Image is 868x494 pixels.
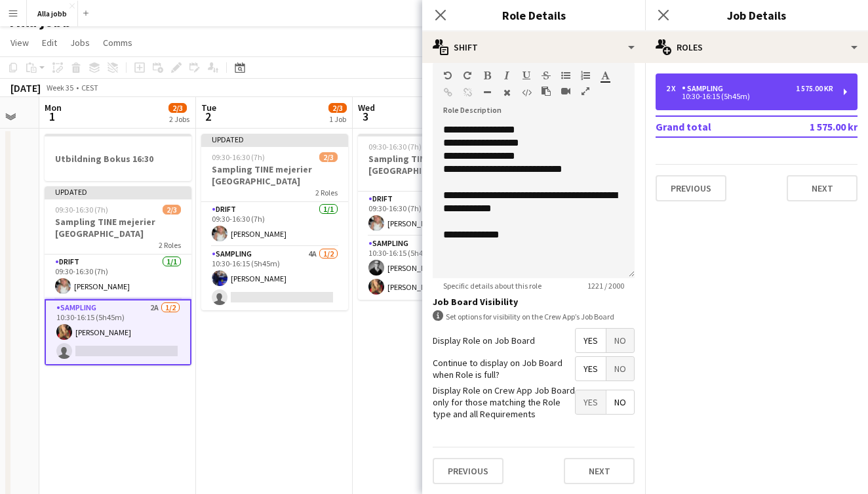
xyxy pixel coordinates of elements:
span: Specific details about this role [433,281,552,291]
div: 2 x [666,84,682,93]
button: Strikethrough [542,70,551,81]
button: Underline [522,70,531,81]
span: Yes [576,357,606,381]
span: Comms [103,37,132,49]
app-card-role: Drift1/109:30-16:30 (7h)[PERSON_NAME] [201,202,348,247]
div: Shift [422,31,645,63]
button: Clear Formatting [502,87,511,98]
button: Previous [433,458,503,484]
span: Wed [358,102,375,113]
button: Fullscreen [581,86,590,96]
button: Insert video [561,86,570,96]
span: 2/3 [328,103,347,113]
div: Updated [201,134,348,144]
div: Set options for visibility on the Crew App’s Job Board [433,310,635,323]
button: HTML Code [522,87,531,98]
div: Roles [645,31,868,63]
span: 2 Roles [315,188,338,197]
div: 10:30-16:15 (5h45m) [666,93,833,100]
span: No [606,390,634,414]
button: Alla jobb [27,1,78,26]
h3: Utbildning Bokus 16:30 [45,153,191,165]
h3: Role Details [422,7,645,24]
div: 1 Job [329,114,346,124]
span: Week 35 [43,83,76,93]
span: Jobs [70,37,90,49]
span: 2/3 [163,205,181,215]
button: Horizontal Line [483,87,492,98]
button: Previous [656,175,726,201]
button: Paste as plain text [542,86,551,96]
div: Updated [45,186,191,197]
label: Continue to display on Job Board when Role is full? [433,357,575,381]
app-job-card: Updated09:30-16:30 (7h)2/3Sampling TINE mejerier [GEOGRAPHIC_DATA]2 RolesDrift1/109:30-16:30 (7h)... [201,134,348,310]
app-card-role: Drift1/109:30-16:30 (7h)[PERSON_NAME] [45,255,191,299]
span: Edit [42,37,57,49]
a: View [5,34,34,51]
app-job-card: Utbildning Bokus 16:30 [45,134,191,181]
span: 2/3 [168,103,187,113]
span: Yes [576,390,606,414]
button: Redo [463,70,472,81]
app-card-role: Sampling2/210:30-16:15 (5h45m)[PERSON_NAME][PERSON_NAME] [358,236,505,300]
a: Comms [98,34,138,51]
span: 2 [199,109,216,124]
button: Undo [443,70,452,81]
h3: Job Details [645,7,868,24]
button: Italic [502,70,511,81]
span: 1 [43,109,62,124]
button: Unordered List [561,70,570,81]
app-card-role: Sampling2A1/210:30-16:15 (5h45m)[PERSON_NAME] [45,299,191,365]
button: Text Color [601,70,610,81]
span: No [606,357,634,381]
label: Display Role on Job Board [433,335,535,346]
button: Next [564,458,635,484]
span: 2 Roles [159,240,181,250]
h3: Sampling TINE mejerier [GEOGRAPHIC_DATA] [201,163,348,187]
div: CEST [81,83,98,93]
app-job-card: Updated09:30-16:30 (7h)2/3Sampling TINE mejerier [GEOGRAPHIC_DATA]2 RolesDrift1/109:30-16:30 (7h)... [45,186,191,365]
span: 09:30-16:30 (7h) [55,205,108,215]
span: Mon [45,102,62,113]
app-card-role: Drift1/109:30-16:30 (7h)[PERSON_NAME] [358,192,505,236]
h3: Sampling TINE mejerier [GEOGRAPHIC_DATA] [358,153,505,176]
div: Sampling [682,84,728,93]
div: 1 575.00 kr [796,84,833,93]
button: Next [787,175,858,201]
button: Ordered List [581,70,590,81]
div: [DATE] [10,81,41,94]
span: 2/3 [319,152,338,162]
span: View [10,37,29,49]
span: 3 [356,109,375,124]
h3: Sampling TINE mejerier [GEOGRAPHIC_DATA] [45,216,191,239]
app-card-role: Sampling4A1/210:30-16:15 (5h45m)[PERSON_NAME] [201,247,348,310]
span: Tue [201,102,216,113]
span: 09:30-16:30 (7h) [212,152,265,162]
span: No [606,329,634,352]
button: Bold [483,70,492,81]
a: Edit [37,34,62,51]
span: Yes [576,329,606,352]
td: Grand total [656,116,775,137]
label: Display Role on Crew App Job Board only for those matching the Role type and all Requirements [433,384,575,421]
td: 1 575.00 kr [775,116,858,137]
a: Jobs [65,34,95,51]
span: 1221 / 2000 [577,281,635,291]
div: 2 Jobs [169,114,189,124]
app-job-card: 09:30-16:30 (7h)3/3Sampling TINE mejerier [GEOGRAPHIC_DATA]2 RolesDrift1/109:30-16:30 (7h)[PERSON... [358,134,505,300]
h3: Job Board Visibility [433,296,635,308]
span: 09:30-16:30 (7h) [368,142,422,152]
